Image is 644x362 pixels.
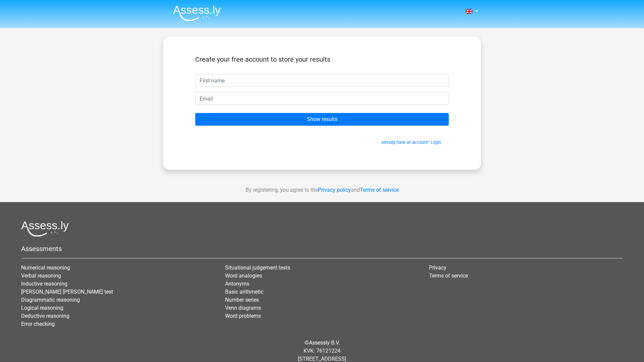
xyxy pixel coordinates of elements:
a: [PERSON_NAME] [PERSON_NAME] test [21,289,113,295]
a: Error checking [21,321,55,327]
h5: Assessments [21,245,623,253]
a: Venn diagrams [225,305,261,311]
a: Number series [225,297,259,303]
a: Antonyms [225,281,249,287]
a: Privacy policy [318,187,351,193]
a: Already have an account? Login [381,140,441,145]
a: Situational judgement tests [225,264,290,271]
input: Email [195,92,449,105]
h5: Create your free account to store your results [195,55,449,63]
a: Verbal reasoning [21,273,61,279]
a: Deductive reasoning [21,313,69,319]
a: Numerical reasoning [21,264,70,271]
a: Terms of service [360,187,399,193]
input: Show results [195,113,449,126]
a: Privacy [429,264,446,271]
a: Assessly B.V. [309,340,340,346]
input: First name [195,74,449,87]
a: Logical reasoning [21,305,63,311]
a: Basic arithmetic [225,289,263,295]
a: Terms of service [429,273,468,279]
img: Assessly logo [21,221,69,237]
img: Assessly [173,5,221,21]
a: Word analogies [225,273,262,279]
a: Word problems [225,313,261,319]
a: Diagrammatic reasoning [21,297,80,303]
a: Inductive reasoning [21,281,67,287]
